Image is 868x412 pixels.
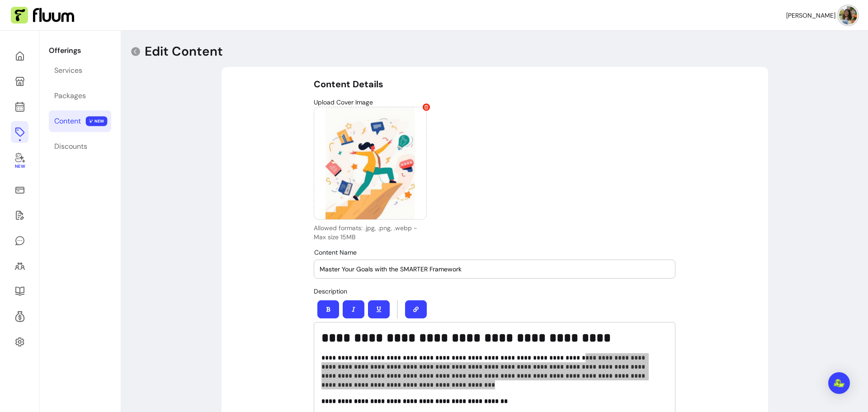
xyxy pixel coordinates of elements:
[11,96,28,118] a: Calendar
[11,71,28,92] a: My Page
[54,116,81,127] div: Content
[786,6,857,24] button: avatar[PERSON_NAME]
[11,45,28,67] a: Home
[11,121,28,143] a: Offerings
[49,45,111,56] p: Offerings
[54,65,82,76] div: Services
[11,179,28,201] a: Sales
[54,141,87,152] div: Discounts
[49,60,111,81] a: Services
[86,116,108,126] span: NEW
[314,98,675,107] p: Upload Cover Image
[11,147,28,175] a: New
[49,110,111,132] a: Content NEW
[11,255,28,277] a: Clients
[314,287,347,295] span: Description
[314,223,427,242] p: Allowed formats: .jpg, .png, .webp - Max size 15MB
[49,136,111,157] a: Discounts
[54,90,86,101] div: Packages
[314,248,357,256] span: Content Name
[839,6,857,24] img: avatar
[314,107,427,220] div: Provider image 1
[786,11,835,20] span: [PERSON_NAME]
[828,372,850,394] div: Open Intercom Messenger
[145,43,223,60] p: Edit Content
[11,306,28,327] a: Refer & Earn
[11,204,28,226] a: Waivers
[314,78,675,90] h5: Content Details
[314,107,426,219] img: https://d3pz9znudhj10h.cloudfront.net/72904ec0-68b3-49da-9305-f2cd4c2cb231
[11,280,28,302] a: Resources
[11,331,28,353] a: Settings
[11,230,28,251] a: My Messages
[49,85,111,107] a: Packages
[320,265,670,274] input: Content Name
[14,164,24,170] span: New
[11,7,74,24] img: Fluum Logo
